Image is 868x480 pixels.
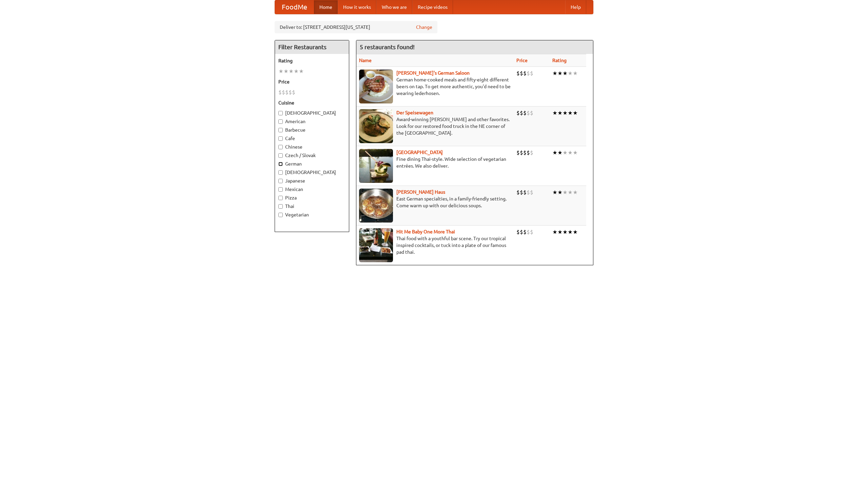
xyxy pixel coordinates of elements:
label: Mexican [278,186,346,193]
li: ★ [568,228,573,236]
p: Award-winning [PERSON_NAME] and other favorites. Look for our restored food truck in the NE corne... [359,116,511,136]
li: ★ [283,68,289,75]
label: Chinese [278,143,346,150]
li: $ [520,70,523,77]
img: satay.jpg [359,149,393,183]
input: American [278,119,283,124]
label: Thai [278,203,346,210]
li: $ [285,89,289,96]
label: German [278,160,346,167]
a: FoodMe [275,0,314,14]
li: ★ [573,189,578,196]
li: ★ [563,189,568,196]
img: speisewagen.jpg [359,109,393,143]
label: Czech / Slovak [278,152,346,159]
li: ★ [289,68,294,75]
label: [DEMOGRAPHIC_DATA] [278,110,346,116]
input: Mexican [278,187,283,192]
li: $ [527,109,530,117]
li: ★ [573,228,578,236]
input: Cafe [278,136,283,141]
li: ★ [557,149,563,156]
li: ★ [557,189,563,196]
a: Home [314,0,338,14]
li: $ [527,70,530,77]
li: $ [292,89,295,96]
li: ★ [573,70,578,77]
p: East German specialties, in a family-friendly setting. Come warm up with our delicious soups. [359,195,511,209]
li: ★ [568,189,573,196]
li: $ [516,228,520,236]
input: Thai [278,204,283,209]
input: Japanese [278,179,283,183]
li: $ [523,228,527,236]
input: German [278,162,283,166]
a: Help [565,0,586,14]
b: [GEOGRAPHIC_DATA] [396,150,443,155]
a: [PERSON_NAME] Haus [396,189,445,195]
label: Cafe [278,135,346,142]
a: Price [516,58,528,63]
a: Rating [552,58,567,63]
label: Pizza [278,194,346,201]
li: $ [530,228,533,236]
li: ★ [568,109,573,117]
li: ★ [563,149,568,156]
a: Hit Me Baby One More Thai [396,229,455,234]
li: ★ [278,68,283,75]
li: ★ [552,189,557,196]
li: $ [516,70,520,77]
p: Fine dining Thai-style. Wide selection of vegetarian entrées. We also deliver. [359,156,511,169]
input: Czech / Slovak [278,153,283,158]
li: $ [530,109,533,117]
li: $ [520,228,523,236]
li: ★ [563,228,568,236]
label: [DEMOGRAPHIC_DATA] [278,169,346,176]
li: ★ [557,228,563,236]
li: ★ [568,70,573,77]
li: ★ [557,109,563,117]
h5: Price [278,78,346,85]
label: Barbecue [278,127,346,133]
li: $ [520,189,523,196]
li: ★ [563,109,568,117]
input: Vegetarian [278,213,283,217]
li: ★ [552,109,557,117]
a: [PERSON_NAME]'s German Saloon [396,70,470,76]
input: Barbecue [278,128,283,132]
li: ★ [552,149,557,156]
a: Name [359,58,372,63]
li: $ [530,149,533,156]
li: ★ [563,70,568,77]
a: How it works [338,0,376,14]
h5: Cuisine [278,99,346,106]
li: $ [527,149,530,156]
li: $ [527,228,530,236]
li: $ [516,189,520,196]
a: Recipe videos [412,0,453,14]
li: $ [282,89,285,96]
b: Der Speisewagen [396,110,433,115]
li: ★ [552,228,557,236]
img: esthers.jpg [359,70,393,103]
label: Japanese [278,177,346,184]
p: German home-cooked meals and fifty-eight different beers on tap. To get more authentic, you'd nee... [359,76,511,97]
li: $ [289,89,292,96]
div: Deliver to: [STREET_ADDRESS][US_STATE] [275,21,437,33]
ng-pluralize: 5 restaurants found! [360,44,415,50]
input: Pizza [278,196,283,200]
li: $ [278,89,282,96]
label: Vegetarian [278,211,346,218]
p: Thai food with a youthful bar scene. Try our tropical inspired cocktails, or tuck into a plate of... [359,235,511,255]
li: ★ [552,70,557,77]
img: babythai.jpg [359,228,393,262]
li: ★ [299,68,304,75]
li: $ [523,189,527,196]
li: $ [530,189,533,196]
label: American [278,118,346,125]
li: $ [523,109,527,117]
li: ★ [573,109,578,117]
